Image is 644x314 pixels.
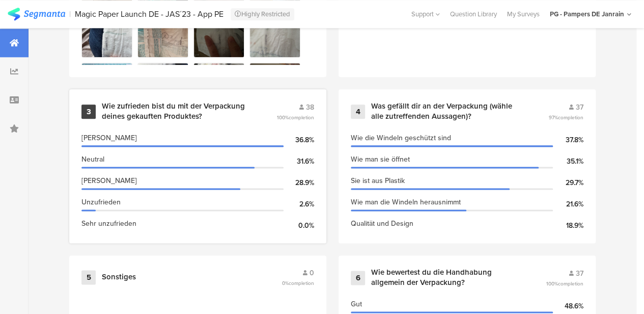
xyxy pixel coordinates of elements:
[284,156,314,167] div: 31.6%
[351,271,365,285] div: 6
[550,9,624,19] div: PG - Pampers DE Janrain
[351,197,461,207] span: Wie man die Windeln herausnimmt
[81,133,137,143] span: [PERSON_NAME]
[81,218,136,229] span: Sehr unzufrieden
[553,177,583,188] div: 29.7%
[553,301,583,311] div: 48.6%
[81,154,104,165] span: Neutral
[284,199,314,210] div: 2.6%
[371,101,524,121] div: Was gefällt dir an der Verpackung (wähle alle zutreffenden Aussagen)?
[558,114,583,121] span: completion
[558,280,583,287] span: completion
[81,197,121,207] span: Unzufrieden
[553,156,583,167] div: 35.1%
[137,63,188,98] img: https%3A%2F%2Fd3qka8e8qzmug1.cloudfront.net%2Fimage_upload_answers%2F139448%2F35a14832-62a5-4cdc-...
[445,9,502,19] a: Question Library
[351,175,405,186] span: Sie ist aus Plastik
[411,6,440,22] div: Support
[576,268,583,279] span: 37
[351,218,413,229] span: Qualität und Design
[553,135,583,145] div: 37.8%
[8,8,65,20] img: segmanta logo
[546,280,583,287] span: 100%
[289,279,314,287] span: completion
[81,63,132,98] img: https%3A%2F%2Fd3qka8e8qzmug1.cloudfront.net%2Fimage_upload_answers%2F139448%2F3e0d6ac8-3f56-42a9-...
[351,104,365,119] div: 4
[231,8,294,20] div: Highly Restricted
[351,154,410,165] span: Wie man sie öffnet
[502,9,545,19] a: My Surveys
[351,299,362,309] span: Gut
[289,114,314,121] span: completion
[75,9,223,19] div: Magic Paper Launch DE - JAS´23 - App PE
[310,268,314,278] span: 0
[81,104,96,119] div: 3
[351,133,451,143] span: Wie die Windeln geschützt sind
[102,272,136,282] div: Sonstiges
[69,8,71,20] div: |
[553,199,583,210] div: 21.6%
[81,175,137,186] span: [PERSON_NAME]
[284,220,314,231] div: 0.0%
[81,270,96,284] div: 5
[549,114,583,121] span: 97%
[277,114,314,121] span: 100%
[249,22,300,58] img: https%3A%2F%2Fd3qka8e8qzmug1.cloudfront.net%2Fimage_upload_answers%2F139448%2Facc068ac-c20f-47c1-...
[284,135,314,145] div: 36.8%
[371,268,521,287] div: Wie bewertest du die Handhabung allgemein der Verpackung?
[81,22,132,58] img: https%3A%2F%2Fd3qka8e8qzmug1.cloudfront.net%2Fimage_upload_answers%2F139448%2F1724e326-5ece-4117-...
[102,101,252,121] div: Wie zufrieden bist du mit der Verpackung deines gekauften Produktes?
[576,102,583,113] span: 37
[137,22,188,58] img: https%3A%2F%2Fd3qka8e8qzmug1.cloudfront.net%2Fimage_upload_answers%2F139448%2F6e130646-242d-48d5-...
[306,102,314,113] span: 38
[282,279,314,287] span: 0%
[284,177,314,188] div: 28.9%
[249,63,300,98] img: https%3A%2F%2Fd3qka8e8qzmug1.cloudfront.net%2Fimage_upload_answers%2F139448%2F112baff9-d82b-45ea-...
[553,220,583,231] div: 18.9%
[193,63,244,98] img: https%3A%2F%2Fd3qka8e8qzmug1.cloudfront.net%2Fimage_upload_answers%2F139448%2F3411adcd-959d-46be-...
[193,22,244,58] img: https%3A%2F%2Fd3qka8e8qzmug1.cloudfront.net%2Fimage_upload_answers%2F139448%2F963292c8-ced4-4a4e-...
